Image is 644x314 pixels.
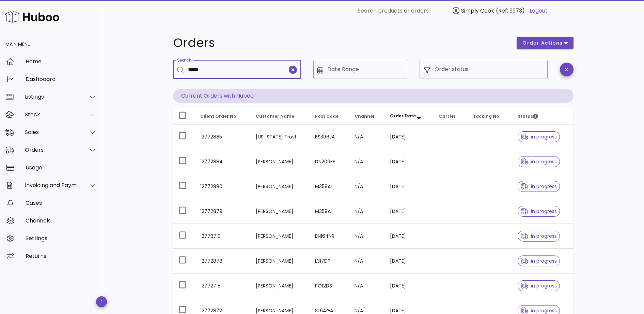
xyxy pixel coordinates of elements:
[195,149,250,174] td: 12772884
[195,274,250,298] td: 12772718
[384,249,434,274] td: [DATE]
[173,37,509,49] h1: Orders
[250,174,310,199] td: [PERSON_NAME]
[349,125,384,149] td: N/A
[25,182,80,188] div: Invoicing and Payments
[521,184,557,189] span: in progress
[521,283,557,288] span: in progress
[250,224,310,249] td: [PERSON_NAME]
[521,234,557,238] span: in progress
[195,174,250,199] td: 12772880
[465,108,512,125] th: Tracking No.
[310,224,349,249] td: BN164NR
[521,134,557,139] span: in progress
[521,259,557,263] span: in progress
[250,274,310,298] td: [PERSON_NAME]
[521,159,557,164] span: in progress
[521,209,557,214] span: in progress
[384,199,434,224] td: [DATE]
[310,249,349,274] td: L317DP
[26,76,97,82] div: Dashboard
[256,113,294,119] span: Customer Name
[250,108,310,125] th: Customer Name
[349,249,384,274] td: N/A
[384,224,434,249] td: [DATE]
[384,125,434,149] td: [DATE]
[434,108,465,125] th: Carrier
[26,235,97,242] div: Settings
[461,7,494,15] span: Simply Cook
[310,274,349,298] td: PO12DS
[355,113,374,119] span: Channel
[471,113,501,119] span: Tracking No.
[289,66,297,74] button: clear icon
[195,108,250,125] th: Client Order No.
[349,274,384,298] td: N/A
[177,58,191,63] label: Search
[310,149,349,174] td: DN209EF
[25,129,80,135] div: Sales
[439,113,456,119] span: Carrier
[250,249,310,274] td: [PERSON_NAME]
[26,253,97,259] div: Returns
[315,113,339,119] span: Post Code
[522,39,563,47] span: order actions
[384,149,434,174] td: [DATE]
[310,108,349,125] th: Post Code
[250,125,310,149] td: [US_STATE] Trust
[496,7,525,15] span: (Ref: 9973)
[250,149,310,174] td: [PERSON_NAME]
[310,125,349,149] td: BS396JA
[349,149,384,174] td: N/A
[25,94,80,100] div: Listings
[349,224,384,249] td: N/A
[25,111,80,118] div: Stock
[195,199,250,224] td: 12772879
[173,89,574,103] p: Current Orders with Huboo
[384,108,434,125] th: Order Date: Sorted descending. Activate to remove sorting.
[310,174,349,199] td: M359AL
[310,199,349,224] td: M359AL
[349,108,384,125] th: Channel
[530,7,548,15] a: Logout
[384,174,434,199] td: [DATE]
[26,164,97,171] div: Usage
[512,108,573,125] th: Status
[26,58,97,65] div: Home
[195,249,250,274] td: 12772878
[390,113,416,119] span: Order Date
[195,125,250,149] td: 12772885
[521,308,557,313] span: in progress
[349,174,384,199] td: N/A
[250,199,310,224] td: [PERSON_NAME]
[349,199,384,224] td: N/A
[195,224,250,249] td: 12772719
[518,113,538,119] span: Status
[200,113,238,119] span: Client Order No.
[5,10,59,24] img: Huboo Logo
[26,200,97,206] div: Cases
[26,217,97,224] div: Channels
[384,274,434,298] td: [DATE]
[517,37,573,49] button: order actions
[25,147,80,153] div: Orders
